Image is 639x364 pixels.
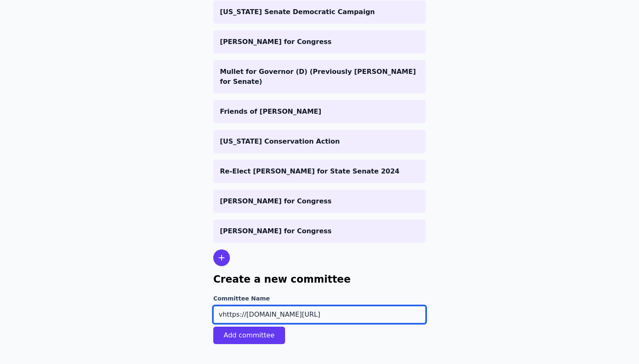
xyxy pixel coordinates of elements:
[213,100,426,123] a: Friends of [PERSON_NAME]
[213,294,426,303] label: Committee Name
[213,0,426,24] a: [US_STATE] Senate Democratic Campaign
[213,30,426,54] a: [PERSON_NAME] for Congress
[220,137,419,147] p: [US_STATE] Conservation Action
[213,273,426,286] h1: Create a new committee
[220,107,419,117] p: Friends of [PERSON_NAME]
[213,60,426,93] a: Mullet for Governor (D) (Previously [PERSON_NAME] for Senate)
[213,327,285,344] button: Add committee
[220,67,419,87] p: Mullet for Governor (D) (Previously [PERSON_NAME] for Senate)
[220,226,419,236] p: [PERSON_NAME] for Congress
[213,160,426,183] a: Re-Elect [PERSON_NAME] for State Senate 2024
[220,196,419,206] p: [PERSON_NAME] for Congress
[220,166,419,176] p: Re-Elect [PERSON_NAME] for State Senate 2024
[213,130,426,153] a: [US_STATE] Conservation Action
[213,190,426,213] a: [PERSON_NAME] for Congress
[220,37,419,47] p: [PERSON_NAME] for Congress
[213,220,426,243] a: [PERSON_NAME] for Congress
[220,7,419,17] p: [US_STATE] Senate Democratic Campaign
